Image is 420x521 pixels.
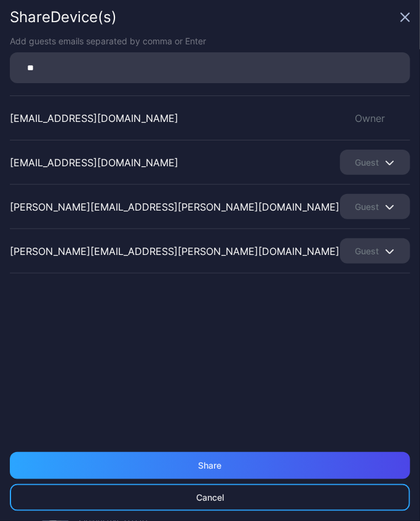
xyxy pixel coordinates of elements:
[196,493,224,503] div: Cancel
[340,194,410,219] button: Guest
[10,244,339,259] div: [PERSON_NAME][EMAIL_ADDRESS][PERSON_NAME][DOMAIN_NAME]
[10,200,339,214] div: [PERSON_NAME][EMAIL_ADDRESS][PERSON_NAME][DOMAIN_NAME]
[10,452,410,479] button: Share
[10,10,395,25] div: Share Device (s)
[340,238,410,264] button: Guest
[10,34,410,47] div: Add guests emails separated by comma or Enter
[199,461,222,471] div: Share
[10,155,178,170] div: [EMAIL_ADDRESS][DOMAIN_NAME]
[340,150,410,175] button: Guest
[10,484,410,511] button: Cancel
[10,111,178,126] div: [EMAIL_ADDRESS][DOMAIN_NAME]
[340,111,410,126] div: Owner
